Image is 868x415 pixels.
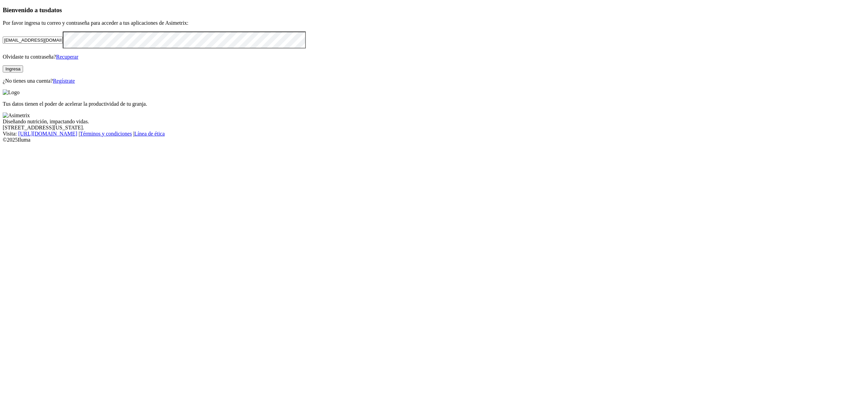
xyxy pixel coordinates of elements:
div: [STREET_ADDRESS][US_STATE]. [3,125,865,131]
p: ¿No tienes una cuenta? [3,78,865,84]
h3: Bienvenido a tus [3,6,865,14]
a: Regístrate [53,78,75,84]
a: Términos y condiciones [80,131,132,137]
div: Visita : | | [3,131,865,137]
img: Logo [3,89,20,96]
div: Diseñando nutrición, impactando vidas. [3,119,865,125]
p: Por favor ingresa tu correo y contraseña para acceder a tus aplicaciones de Asimetrix: [3,20,865,26]
a: Recuperar [56,54,78,60]
img: Asimetrix [3,112,30,119]
p: Olvidaste tu contraseña? [3,54,865,60]
button: Ingresa [3,65,23,72]
input: Tu correo [3,37,63,44]
a: [URL][DOMAIN_NAME] [18,131,77,137]
a: Línea de ética [134,131,165,137]
p: Tus datos tienen el poder de acelerar la productividad de tu granja. [3,101,865,107]
span: datos [47,6,62,14]
div: © 2025 Iluma [3,137,865,143]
